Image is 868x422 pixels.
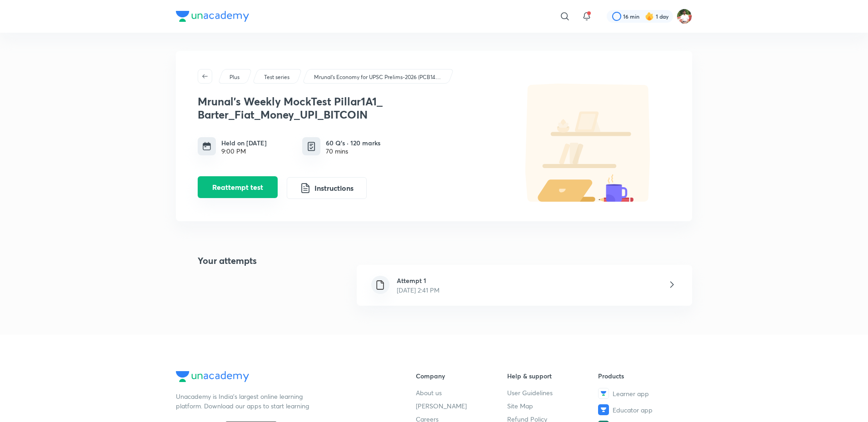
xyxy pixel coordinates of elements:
img: Shashank Soni [677,9,692,24]
h6: 60 Q’s · 120 marks [326,138,380,148]
img: Company Logo [176,371,249,382]
p: Test series [264,73,289,81]
a: Company Logo [176,371,387,384]
h6: Attempt 1 [397,276,439,285]
img: instruction [300,183,311,194]
h3: Mrunal's Weekly MockTest Pillar1A1_ Barter_Fiat_Money_UPI_BITCOIN [198,95,502,121]
h6: Products [598,371,689,381]
a: [PERSON_NAME] [416,401,507,411]
div: 9:00 PM [221,148,267,155]
h6: Help & support [507,371,599,381]
img: timing [202,142,211,151]
a: User Guidelines [507,388,599,397]
a: About us [416,388,507,397]
img: streak [645,12,654,21]
p: Mrunal’s Economy for UPSC Prelims-2026 (PCB14-RAFTAAR) [314,73,441,81]
a: Plus [228,73,241,81]
img: file [374,279,386,291]
h6: Held on [DATE] [221,138,267,148]
h4: Your attempts [176,254,257,317]
img: quiz info [306,141,317,152]
button: Instructions [287,177,367,199]
span: Educator app [613,405,653,415]
p: Plus [229,73,239,81]
div: 70 mins [326,148,380,155]
a: Educator app [598,404,689,415]
p: [DATE] 2:41 PM [397,285,439,295]
span: Learner app [613,389,649,398]
h6: Company [416,371,507,381]
button: Reattempt test [198,176,278,198]
a: Learner app [598,388,689,399]
img: Educator app [598,404,609,415]
a: Site Map [507,401,599,411]
img: Company Logo [176,11,249,22]
p: Unacademy is India’s largest online learning platform. Download our apps to start learning [176,392,312,411]
a: Test series [263,73,291,81]
a: Mrunal’s Economy for UPSC Prelims-2026 (PCB14-RAFTAAR) [313,73,443,81]
img: Learner app [598,388,609,399]
img: default [507,84,670,202]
